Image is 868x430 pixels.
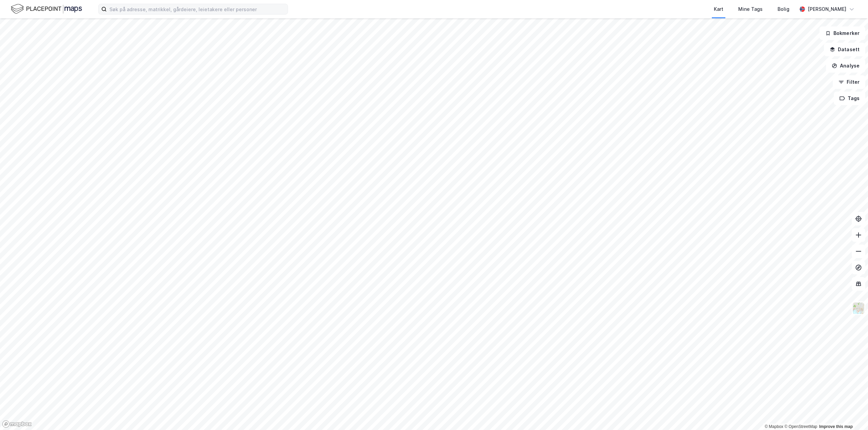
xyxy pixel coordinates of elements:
[834,92,865,105] button: Tags
[765,424,783,429] a: Mapbox
[834,397,868,430] iframe: Chat Widget
[2,420,32,428] a: Mapbox homepage
[11,3,82,15] img: logo.f888ab2527a4732fd821a326f86c7f29.svg
[808,5,846,13] div: [PERSON_NAME]
[824,43,865,56] button: Datasett
[784,424,817,429] a: OpenStreetMap
[820,26,865,40] button: Bokmerker
[852,302,865,315] img: Z
[833,75,865,89] button: Filter
[778,5,789,13] div: Bolig
[714,5,723,13] div: Kart
[826,59,865,73] button: Analyse
[819,424,853,429] a: Improve this map
[107,4,288,14] input: Søk på adresse, matrikkel, gårdeiere, leietakere eller personer
[834,397,868,430] div: Kontrollprogram for chat
[738,5,763,13] div: Mine Tags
